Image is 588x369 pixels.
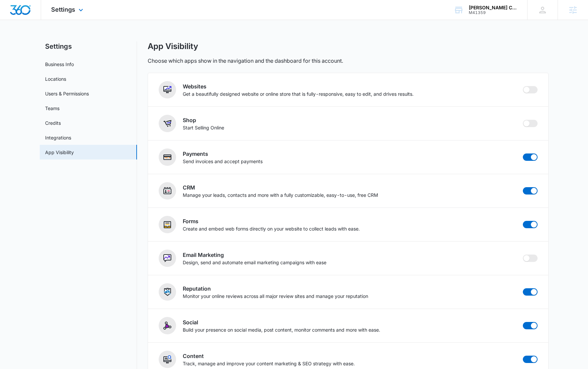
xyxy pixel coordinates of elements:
a: Locations [45,75,66,82]
p: Track, manage and improve your content marketing & SEO strategy with ease. [183,360,355,367]
p: Manage your leads, contacts and more with a fully customizable, easy-to-use, free CRM [183,192,378,199]
img: Social [163,322,171,330]
p: Send invoices and accept payments [183,158,263,165]
p: Choose which apps show in the navigation and the dashboard for this account. [148,57,343,65]
p: Get a beautifully designed website or online store that is fully-responsive, easy to edit, and dr... [183,90,414,97]
span: Settings [51,6,75,13]
h2: Content [183,352,355,360]
img: CRM [163,187,171,195]
img: Reputation [163,288,171,296]
a: Integrations [45,134,71,141]
p: Monitor your online reviews across all major review sites and manage your reputation [183,293,368,300]
div: account id [469,10,518,15]
a: Teams [45,105,59,112]
img: Forms [163,221,171,229]
a: Users & Permissions [45,90,89,97]
h2: Payments [183,150,263,158]
img: Shop [163,119,171,127]
h2: Settings [40,41,137,51]
h2: Forms [183,217,360,225]
h2: CRM [183,183,378,192]
p: Create and embed web forms directly on your website to collect leads with ease. [183,225,360,232]
img: Email Marketing [163,254,171,262]
p: Design, send and automate email marketing campaigns with ease [183,259,326,266]
h2: Social [183,318,380,326]
h2: Shop [183,116,224,124]
h2: Websites [183,82,414,90]
a: Credits [45,119,61,126]
p: Start Selling Online [183,124,224,131]
a: Business Info [45,61,74,68]
a: App Visibility [45,149,74,156]
img: Content [163,355,171,363]
h2: Email Marketing [183,251,326,259]
h2: Reputation [183,285,368,293]
div: account name [469,5,518,10]
img: Payments [163,153,171,161]
img: Websites [163,86,171,94]
h1: App Visibility [148,41,198,51]
p: Build your presence on social media, post content, monitor comments and more with ease. [183,326,380,333]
